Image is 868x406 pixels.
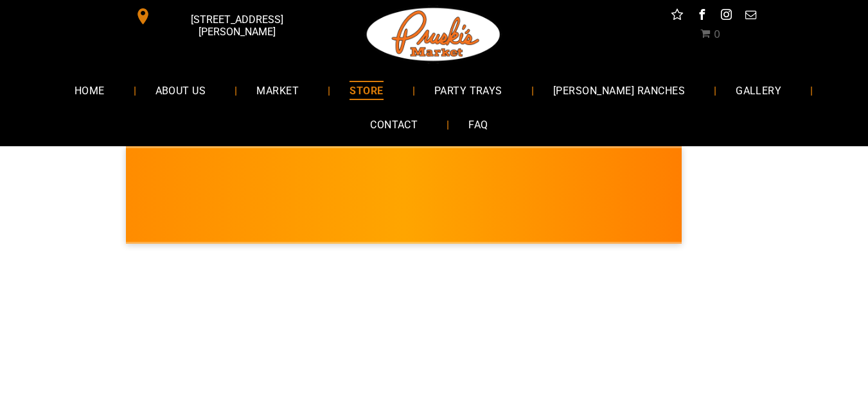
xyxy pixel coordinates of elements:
[693,6,710,26] a: facebook
[718,6,734,26] a: instagram
[716,73,801,107] a: GALLERY
[136,73,226,107] a: ABOUT US
[415,73,522,107] a: PARTY TRAYS
[237,73,318,107] a: MARKET
[126,6,323,26] a: [STREET_ADDRESS][PERSON_NAME]
[55,73,124,107] a: HOME
[449,108,507,142] a: FAQ
[330,73,402,107] a: STORE
[351,108,437,142] a: CONTACT
[669,6,686,26] a: Social network
[742,6,759,26] a: email
[154,7,319,44] span: [STREET_ADDRESS][PERSON_NAME]
[714,28,720,40] span: 0
[534,73,704,107] a: [PERSON_NAME] RANCHES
